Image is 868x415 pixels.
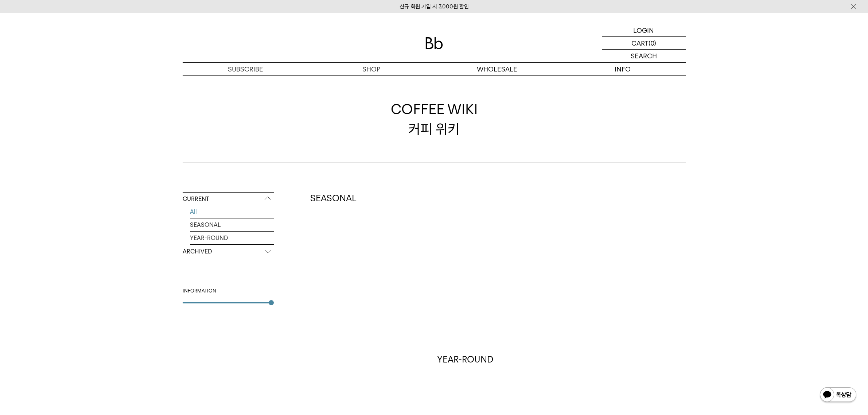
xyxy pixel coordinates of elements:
[560,63,686,75] p: INFO
[819,387,857,404] img: 카카오톡 채널 1:1 채팅 버튼
[190,205,274,218] a: All
[310,192,686,205] h2: SEASONAL
[183,63,308,75] a: SUBSCRIBE
[631,50,657,62] p: SEARCH
[391,100,478,119] span: COFFEE WIKI
[434,63,560,75] p: WHOLESALE
[183,287,274,295] div: INFORMATION
[602,37,686,50] a: CART (0)
[308,63,434,75] a: SHOP
[602,24,686,37] a: LOGIN
[183,245,274,258] p: ARCHIVED
[633,24,654,36] p: LOGIN
[190,232,274,244] a: YEAR-ROUND
[425,37,443,49] img: 로고
[400,3,469,10] a: 신규 회원 가입 시 3,000원 할인
[391,100,478,138] div: 커피 위키
[183,193,274,206] p: CURRENT
[190,218,274,231] a: SEASONAL
[631,37,649,49] p: CART
[649,37,656,49] p: (0)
